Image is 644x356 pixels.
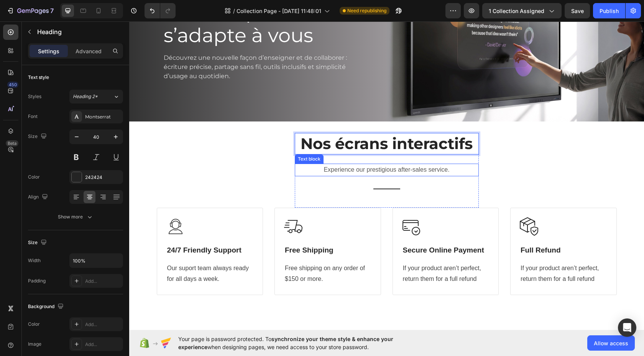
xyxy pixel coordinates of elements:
img: Alt Image [273,196,291,214]
h2: Rich Text Editor. Editing area: main [166,112,350,133]
p: Our suport team always ready for all days a week. [38,241,124,264]
span: Allow access [594,339,628,347]
div: 450 [7,82,18,88]
span: / [233,7,235,15]
div: Undo/Redo [145,3,176,18]
button: Heading 2* [69,90,123,103]
div: Size [28,131,48,142]
button: Save [565,3,590,18]
div: Image [28,341,41,348]
span: synchronize your theme style & enhance your experience [178,336,393,350]
span: Collection Page - [DATE] 11:48:01 [237,7,321,15]
div: Size [28,238,48,248]
button: Publish [593,3,625,18]
div: Styles [28,93,41,100]
div: Font [28,113,38,120]
div: Beta [6,140,18,146]
p: Free shipping on any order of $150 or more. [156,241,242,264]
p: If your product aren’t perfect, return them for a full refund [274,241,360,264]
p: Full Refund [391,224,477,234]
p: If your product aren’t perfect, return them for a full refund [391,241,477,264]
div: Color [28,321,40,328]
div: Montserrat [85,113,121,120]
div: Publish [600,7,619,15]
span: Your page is password protected. To when designing pages, we need access to your store password. [178,335,423,351]
p: Settings [38,47,59,55]
div: Padding [28,277,46,284]
span: Save [571,8,584,14]
img: Alt Image [37,196,56,214]
p: Free Shipping [156,224,242,234]
div: Align [28,192,49,202]
button: 1 collection assigned [482,3,562,18]
div: Add... [85,341,121,348]
div: Add... [85,321,121,328]
span: Need republishing [347,7,386,14]
img: Alt Image [391,196,409,214]
span: Heading 2* [73,93,98,100]
iframe: Design area [129,21,644,330]
button: 7 [3,3,57,18]
p: 24/7 Friendly Support [38,224,124,234]
div: Background [28,302,65,312]
span: 1 collection assigned [489,7,544,15]
div: Width [28,257,41,264]
button: Allow access [587,335,635,351]
p: Secure Online Payment [274,224,360,234]
p: Advanced [76,47,102,55]
p: Experience our prestigious after-sales service. [166,143,349,154]
div: Show more [58,213,94,221]
p: Heading [37,27,120,36]
div: Text block [167,134,193,141]
div: Color [28,174,40,180]
p: 7 [50,6,54,15]
div: Open Intercom Messenger [618,318,636,337]
input: Auto [70,254,123,267]
p: Nos écrans interactifs [166,112,349,132]
div: 242424 [85,174,121,181]
img: Alt Image [155,196,173,214]
div: Text style [28,74,49,81]
button: Show more [28,210,123,224]
div: Add... [85,278,121,285]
